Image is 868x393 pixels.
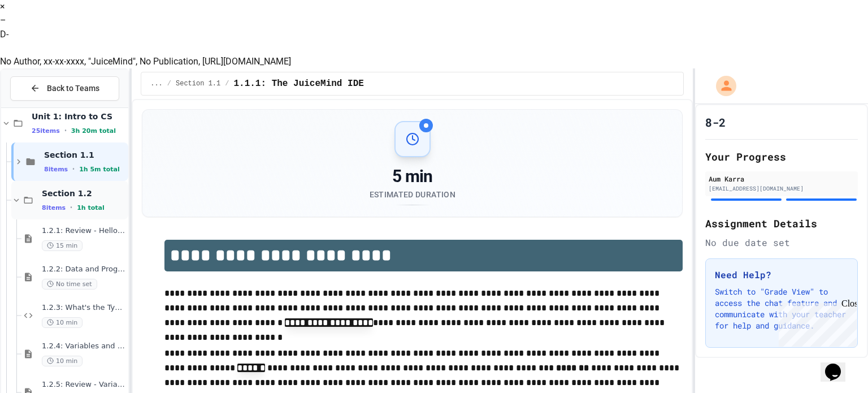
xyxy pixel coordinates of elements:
div: Chat with us now!Close [5,5,78,72]
span: • [72,165,75,174]
span: Section 1.1 [44,150,126,160]
span: 25 items [32,127,60,134]
div: Estimated Duration [370,189,455,200]
span: Unit 1: Intro to CS [32,111,126,122]
span: 15 min [42,240,83,251]
span: 1.2.3: What's the Type? [42,303,126,313]
button: Back to Teams [10,76,119,101]
span: No time set [42,279,97,290]
span: 1h total [77,204,105,211]
p: Switch to "Grade View" to access the chat feature and communicate with your teacher for help and ... [715,286,848,331]
h2: Your Progress [705,149,858,165]
div: 5 min [370,166,455,187]
span: ... [150,79,163,88]
div: [EMAIL_ADDRESS][DOMAIN_NAME] [709,184,854,193]
span: 1.2.5: Review - Variables and Data Types [42,380,126,390]
iframe: chat widget [821,348,857,382]
span: Section 1.2 [42,188,126,198]
span: 1.1.1: The JuiceMind IDE [233,77,363,90]
span: / [167,79,171,88]
span: Section 1.1 [176,79,220,88]
span: 3h 20m total [71,127,116,134]
span: 1.2.2: Data and Programming [42,265,126,274]
h2: Assignment Details [705,215,858,231]
div: Aum Karra [709,174,854,184]
h1: 8-2 [705,114,726,130]
h3: Need Help? [715,268,848,282]
div: No due date set [705,236,858,249]
span: • [70,203,72,212]
span: 1h 5m total [79,165,120,172]
iframe: chat widget [774,299,857,347]
span: 8 items [42,204,66,211]
span: • [64,126,67,135]
div: My Account [704,73,739,99]
span: 1.2.4: Variables and Data Types [42,342,126,351]
span: 10 min [42,356,83,366]
span: 1.2.1: Review - Hello, World! [42,226,126,236]
span: 10 min [42,317,83,328]
span: 8 items [44,165,68,172]
span: / [225,79,229,88]
span: Back to Teams [47,83,99,94]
